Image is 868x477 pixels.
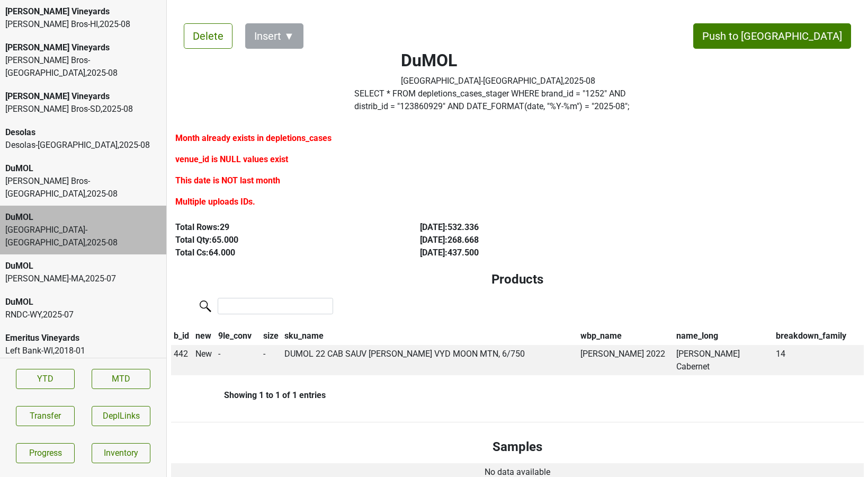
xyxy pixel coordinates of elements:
div: [GEOGRAPHIC_DATA]-[GEOGRAPHIC_DATA] , 2025 - 08 [5,224,161,249]
label: This date is NOT last month [175,174,280,187]
div: [DATE] : 532.336 [420,221,640,234]
th: b_id: activate to sort column descending [171,327,193,345]
td: - [261,345,282,376]
label: Multiple uploads IDs. [175,196,255,208]
div: Left Bank-WI , 2018 - 01 [5,344,161,357]
h2: DuMOL [401,50,595,70]
div: Showing 1 to 1 of 1 entries [171,390,326,400]
div: RNDC-WY , 2025 - 07 [5,308,161,321]
td: - [216,345,260,376]
th: sku_name: activate to sort column ascending [282,327,578,345]
div: Desolas-[GEOGRAPHIC_DATA] , 2025 - 08 [5,139,161,152]
div: [PERSON_NAME]-MA , 2025 - 07 [5,272,161,285]
th: new: activate to sort column ascending [193,327,216,345]
div: [PERSON_NAME] Bros-[GEOGRAPHIC_DATA] , 2025 - 08 [5,54,161,79]
h4: Products [180,272,855,287]
label: venue_id is NULL values exist [175,153,288,166]
button: DeplLinks [92,406,150,426]
td: New [193,345,216,376]
th: breakdown_family: activate to sort column ascending [773,327,864,345]
div: [PERSON_NAME] Vineyards [5,5,161,18]
td: 14 [773,345,864,376]
div: DuMOL [5,162,161,175]
div: [PERSON_NAME] Bros-HI , 2025 - 08 [5,18,161,31]
a: Inventory [92,443,150,463]
div: [PERSON_NAME] Bros-[GEOGRAPHIC_DATA] , 2025 - 08 [5,175,161,200]
div: DuMOL [5,296,161,308]
button: Transfer [16,406,75,426]
h4: Samples [180,439,855,455]
label: Click to copy query [354,87,642,113]
div: Desolas [5,126,161,139]
a: MTD [92,369,150,389]
div: [DATE] : 437.500 [420,246,640,259]
a: Progress [16,443,75,463]
div: [PERSON_NAME] Vineyards [5,90,161,103]
td: [PERSON_NAME] 2022 [578,345,674,376]
th: 9le_conv: activate to sort column ascending [216,327,260,345]
th: wbp_name: activate to sort column ascending [578,327,674,345]
div: Total Cs: 64.000 [175,246,396,259]
td: [PERSON_NAME] Cabernet [674,345,773,376]
div: [PERSON_NAME] Bros-SD , 2025 - 08 [5,103,161,116]
div: Total Rows: 29 [175,221,396,234]
button: Insert ▼ [245,23,303,49]
div: [PERSON_NAME] Vineyards [5,41,161,54]
div: Emeritus Vineyards [5,332,161,344]
button: Delete [184,23,232,49]
label: Month already exists in depletions_cases [175,132,332,145]
div: [DATE] : 268.668 [420,234,640,246]
div: [GEOGRAPHIC_DATA]-[GEOGRAPHIC_DATA] , 2025 - 08 [401,75,595,87]
th: size: activate to sort column ascending [261,327,282,345]
div: DuMOL [5,260,161,272]
div: DuMOL [5,211,161,224]
td: DUMOL 22 CAB SAUV [PERSON_NAME] VYD MOON MTN, 6/750 [282,345,578,376]
th: name_long: activate to sort column ascending [674,327,773,345]
a: YTD [16,369,75,389]
span: 442 [174,349,188,359]
button: Push to [GEOGRAPHIC_DATA] [693,23,851,49]
div: Total Qty: 65.000 [175,234,396,246]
